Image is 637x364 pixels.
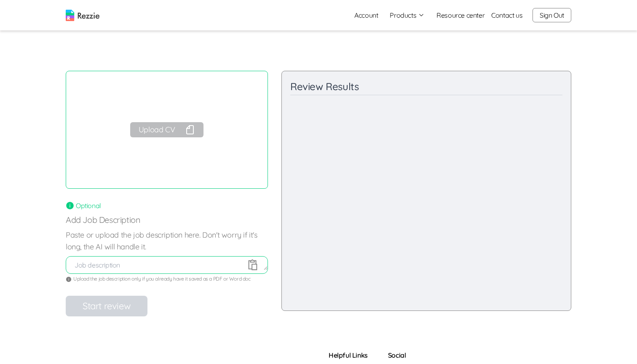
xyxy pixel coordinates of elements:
p: Add Job Description [66,214,268,226]
h5: Helpful Links [329,350,368,360]
button: Sign Out [533,8,571,22]
a: Contact us [491,10,522,20]
a: Resource center [436,10,484,20]
button: Products [390,10,425,20]
img: logo [66,10,99,21]
button: Upload CV [130,122,203,137]
div: Review Results [290,80,562,95]
h5: Social [388,350,419,360]
button: Start review [66,296,147,316]
a: Account [348,7,385,24]
label: Paste or upload the job description here. Don't worry if it's long, the AI will handle it. [66,229,268,253]
div: Upload the job description only if you already have it saved as a PDF or Word doc [66,276,268,282]
div: Optional [66,201,268,211]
